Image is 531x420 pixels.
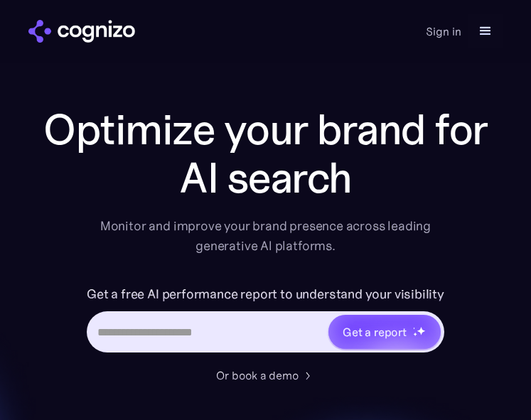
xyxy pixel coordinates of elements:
img: star [413,332,418,337]
img: star [413,327,415,329]
img: star [417,326,426,335]
img: cognizo logo [28,20,135,43]
div: menu [468,14,503,48]
a: Get a reportstarstarstar [327,313,442,350]
div: Get a report [343,323,407,340]
a: Sign in [426,23,461,40]
form: Hero URL Input Form [87,284,444,360]
a: home [28,20,135,43]
div: Or book a demo [216,367,299,384]
div: AI search [43,154,488,205]
a: Or book a demo [216,367,316,384]
h1: Optimize your brand for [43,105,488,154]
div: Monitor and improve your brand presence across leading generative AI platforms. [91,216,441,256]
label: Get a free AI performance report to understand your visibility [87,284,444,304]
